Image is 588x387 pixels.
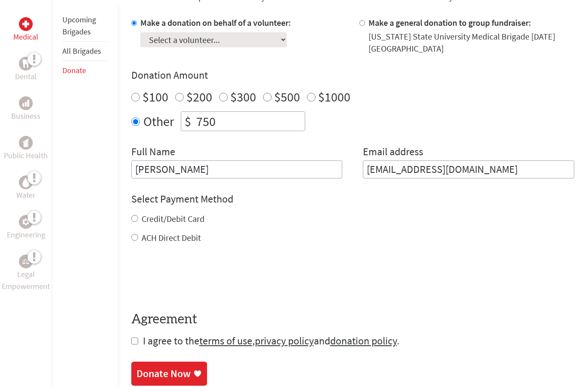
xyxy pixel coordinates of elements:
[13,31,38,43] p: Medical
[22,177,29,187] img: Water
[62,42,107,61] li: All Brigades
[22,218,29,225] img: Engineering
[19,96,33,110] div: Business
[142,89,168,105] label: $100
[7,215,45,241] a: EngineeringEngineering
[195,112,305,131] input: Enter Amount
[13,17,38,43] a: MedicalMedical
[131,362,207,386] a: Donate Now
[199,335,252,348] a: terms of use
[2,255,50,292] a: Legal EmpowermentLegal Empowerment
[62,15,96,37] a: Upcoming Brigades
[19,136,33,150] div: Public Health
[255,335,314,348] a: privacy policy
[142,214,204,224] label: Credit/Debit Card
[143,112,174,132] label: Other
[15,71,37,83] p: Dental
[131,161,343,179] input: Enter Full Name
[62,46,101,56] a: All Brigades
[363,161,574,179] input: Your Email
[62,65,86,75] a: Donate
[4,136,48,162] a: Public HealthPublic Health
[186,89,212,105] label: $200
[19,17,33,31] div: Medical
[143,335,399,348] span: I agree to the , and .
[274,89,300,105] label: $500
[62,10,107,42] li: Upcoming Brigades
[16,189,35,201] p: Water
[22,21,29,28] img: Medical
[4,150,48,162] p: Public Health
[19,175,33,189] div: Water
[363,145,423,161] label: Email address
[230,89,256,105] label: $300
[19,255,33,268] div: Legal Empowerment
[22,259,29,264] img: Legal Empowerment
[131,193,574,206] h4: Select Payment Method
[7,229,45,241] p: Engineering
[318,89,350,105] label: $1000
[330,335,397,348] a: donation policy
[62,61,107,80] li: Donate
[131,261,262,295] iframe: reCAPTCHA
[22,59,29,68] img: Dental
[2,268,50,292] p: Legal Empowerment
[19,57,33,71] div: Dental
[131,312,574,328] h4: Agreement
[131,145,175,161] label: Full Name
[368,18,531,28] label: Make a general donation to group fundraiser:
[11,96,40,122] a: BusinessBusiness
[142,233,201,243] label: ACH Direct Debit
[22,138,29,147] img: Public Health
[16,175,35,201] a: WaterWater
[19,215,33,229] div: Engineering
[15,57,37,83] a: DentalDental
[131,69,574,83] h4: Donation Amount
[11,110,40,122] p: Business
[181,112,195,131] div: $
[368,31,574,55] div: [US_STATE] State University Medical Brigade [DATE] [GEOGRAPHIC_DATA]
[136,367,191,381] div: Donate Now
[22,100,29,107] img: Business
[140,18,291,28] label: Make a donation on behalf of a volunteer:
